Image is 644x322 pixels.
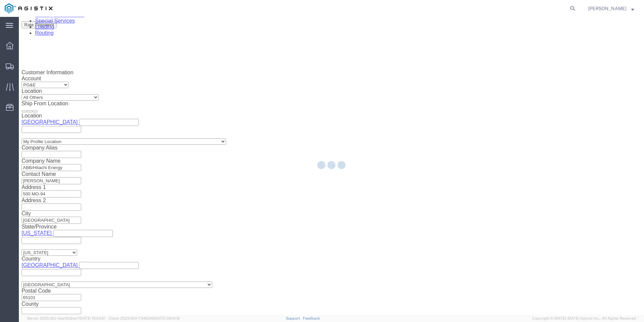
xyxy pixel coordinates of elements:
[27,316,105,320] span: Server: 2025.18.0-daa1fe12ee7
[108,316,180,320] span: Client: 2025.18.0-7346316
[303,316,320,320] a: Feedback
[588,5,626,12] span: Robert Hall
[532,316,636,321] span: Copyright © [DATE]-[DATE] Agistix Inc., All Rights Reserved
[286,316,303,320] a: Support
[79,316,105,320] span: [DATE] 10:04:51
[154,316,180,320] span: [DATE] 08:10:16
[5,3,53,14] img: logo
[588,4,635,12] button: [PERSON_NAME]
